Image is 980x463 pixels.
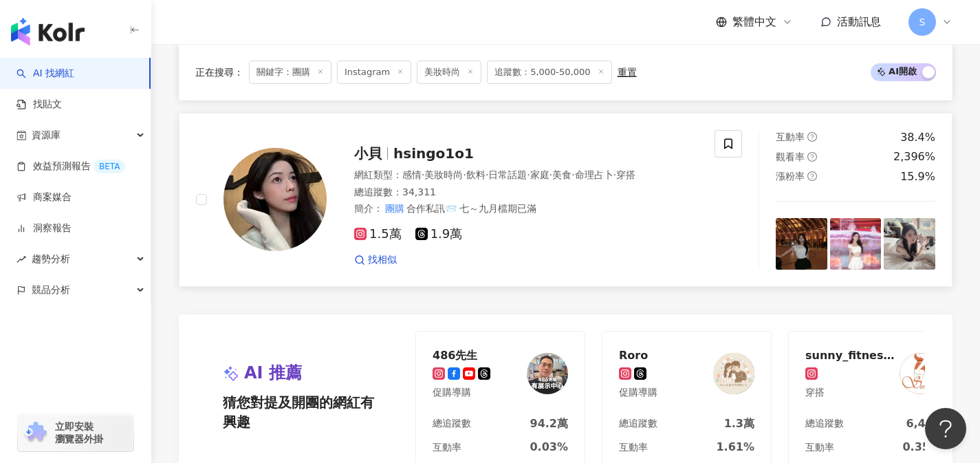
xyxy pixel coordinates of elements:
[17,255,26,264] span: rise
[422,169,424,180] span: ·
[900,169,935,184] div: 15.9%
[618,67,637,78] div: 重置
[619,417,657,431] div: 總追蹤數
[55,420,103,445] span: 立即安裝 瀏覽器外掛
[837,15,881,28] span: 活動訊息
[249,61,331,84] span: 關鍵字：團購
[906,416,941,431] div: 6,425
[884,218,935,270] img: post-image
[406,203,536,214] span: 合作私訊📨 七～九月檔期已滿
[807,152,817,162] span: question-circle
[805,417,844,431] div: 總追蹤數
[223,393,382,431] span: 猜您對提及開團的網紅有興趣
[830,218,882,270] img: post-image
[527,169,530,180] span: ·
[463,169,466,180] span: ·
[805,441,834,455] div: 互動率
[32,120,61,151] span: 資源庫
[17,67,74,80] a: searchAI 找網紅
[32,274,70,305] span: 競品分析
[530,416,568,431] div: 94.2萬
[893,149,935,164] div: 2,396%
[433,386,490,400] div: 促購導購
[900,353,941,394] img: KOL Avatar
[383,201,406,216] mark: 團購
[549,169,552,180] span: ·
[530,440,568,455] div: 0.03%
[433,348,490,362] div: 486先生
[487,61,611,84] span: 追蹤數：5,000-50,000
[22,422,49,444] img: chrome extension
[244,362,302,385] span: AI 推薦
[527,353,568,394] img: KOL Avatar
[732,14,776,30] span: 繁體中文
[530,169,549,180] span: 家庭
[393,145,474,162] span: hsingo1o1
[619,386,657,400] div: 促購導購
[807,132,817,142] span: question-circle
[486,169,488,180] span: ·
[552,169,571,180] span: 美食
[368,253,397,267] span: 找相似
[433,441,461,455] div: 互動率
[354,253,397,267] a: 找相似
[900,130,935,145] div: 38.4%
[902,440,941,455] div: 0.35%
[417,61,481,84] span: 美妝時尚
[17,222,72,235] a: 洞察報告
[488,169,527,180] span: 日常話題
[354,145,382,162] span: 小貝
[17,160,125,173] a: 效益預測報告BETA
[32,244,70,274] span: 趨勢分析
[616,169,635,180] span: 穿搭
[619,348,657,362] div: Roro
[713,353,754,394] img: KOL Avatar
[613,169,616,180] span: ·
[337,61,411,84] span: Instagram
[776,218,827,270] img: post-image
[402,169,422,180] span: 感情
[716,440,754,455] div: 1.61%
[17,191,72,204] a: 商案媒合
[724,416,754,431] div: 1.3萬
[195,67,243,78] span: 正在搜尋 ：
[919,14,926,30] span: S
[466,169,486,180] span: 飲料
[179,113,952,287] a: KOL Avatar小貝hsingo1o1網紅類型：感情·美妝時尚·飲料·日常話題·家庭·美食·命理占卜·穿搭總追蹤數：34,311簡介：團購合作私訊📨 七～九月檔期已滿1.5萬1.9萬找相似互...
[805,386,895,400] div: 穿搭
[354,227,402,241] span: 1.5萬
[415,227,463,241] span: 1.9萬
[575,169,613,180] span: 命理占卜
[433,417,471,431] div: 總追蹤數
[776,151,805,162] span: 觀看率
[354,169,698,182] div: 網紅類型 ：
[571,169,574,180] span: ·
[354,186,698,200] div: 總追蹤數 ： 34,311
[18,414,133,451] a: chrome extension立即安裝 瀏覽器外掛
[354,201,536,216] span: 簡介 ：
[807,171,817,181] span: question-circle
[805,348,895,362] div: sunny_fitnessgirl_
[11,18,85,45] img: logo
[776,131,805,142] span: 互動率
[776,171,805,182] span: 漲粉率
[925,408,966,449] iframe: Help Scout Beacon - Open
[424,169,463,180] span: 美妝時尚
[224,148,327,251] img: KOL Avatar
[17,98,62,111] a: 找貼文
[619,441,648,455] div: 互動率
